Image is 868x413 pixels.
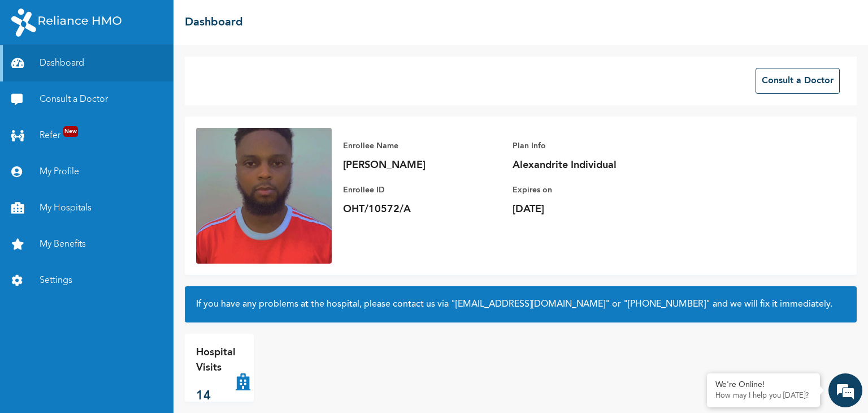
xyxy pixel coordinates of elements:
h2: Dashboard [185,14,243,31]
p: 14 [196,387,236,406]
span: New [63,126,78,137]
p: How may I help you today? [715,392,811,401]
img: RelianceHMO's Logo [11,8,121,37]
p: Hospital Visits [196,345,236,376]
div: We're Online! [715,380,811,390]
p: Expires on [513,183,671,197]
p: Enrollee Name [343,139,501,153]
p: Alexandrite Individual [513,158,671,172]
p: OHT/10572/A [343,203,501,216]
p: Plan Info [513,139,671,153]
a: "[EMAIL_ADDRESS][DOMAIN_NAME]" [451,300,610,309]
a: "[PHONE_NUMBER]" [623,300,710,309]
button: Consult a Doctor [756,68,840,94]
p: Enrollee ID [343,183,501,197]
h2: If you have any problems at the hospital, please contact us via or and we will fix it immediately. [196,298,845,311]
p: [PERSON_NAME] [343,158,501,172]
p: [DATE] [513,203,671,216]
img: Enrollee [196,128,332,264]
